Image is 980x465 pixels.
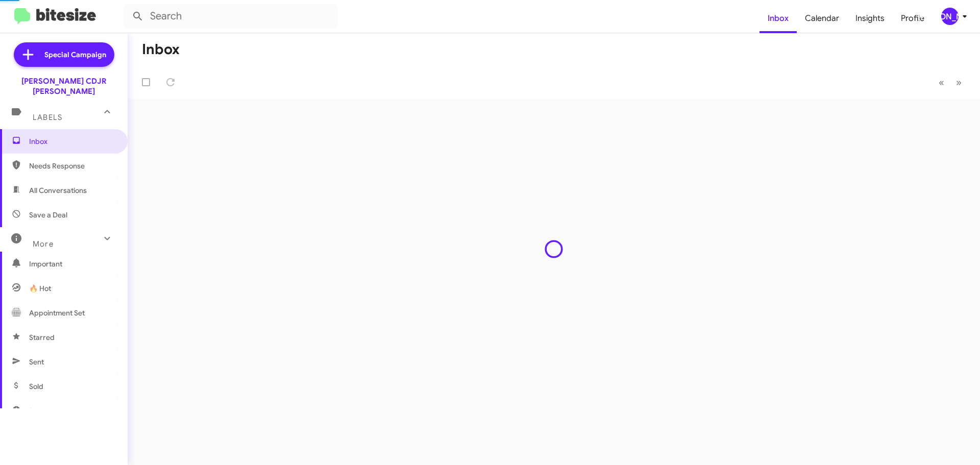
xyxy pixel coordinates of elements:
span: Appointment Set [29,308,85,318]
a: Profile [893,4,933,33]
span: Sent [29,357,44,367]
span: Labels [33,113,62,122]
span: Special Campaign [44,50,106,60]
span: « [939,76,944,89]
span: Inbox [29,136,116,146]
input: Search [124,4,338,29]
a: Inbox [759,4,797,33]
span: Starred [29,332,55,342]
div: [PERSON_NAME] [941,8,959,25]
span: Important [29,259,116,269]
a: Special Campaign [14,42,114,67]
span: Sold [29,381,43,391]
button: [PERSON_NAME] [933,8,969,25]
span: More [33,239,54,249]
span: Sold Responded [29,406,83,416]
span: Needs Response [29,161,116,171]
h1: Inbox [142,41,180,58]
span: 🔥 Hot [29,283,51,293]
a: Calendar [797,4,847,33]
button: Next [950,72,968,93]
nav: Page navigation example [933,72,968,93]
span: Save a Deal [29,210,67,220]
span: All Conversations [29,185,87,195]
button: Previous [933,72,950,93]
span: » [956,76,962,89]
a: Insights [847,4,893,33]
